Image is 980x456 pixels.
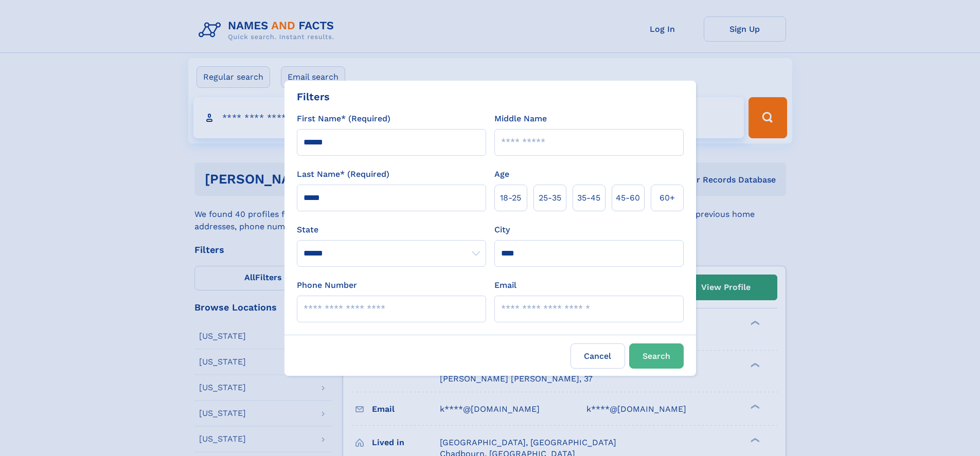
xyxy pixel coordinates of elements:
label: Cancel [571,343,625,369]
label: City [494,224,510,236]
div: Filters [297,89,330,104]
label: Phone Number [297,279,357,291]
label: State [297,224,486,236]
label: First Name* (Required) [297,113,390,125]
span: 35‑45 [577,192,600,204]
label: Last Name* (Required) [297,168,389,180]
span: 25‑35 [539,192,561,204]
label: Age [494,168,509,180]
span: 60+ [660,192,675,204]
label: Email [494,279,516,291]
span: 45‑60 [616,192,640,204]
label: Middle Name [494,113,547,125]
span: 18‑25 [500,192,521,204]
button: Search [629,343,684,369]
